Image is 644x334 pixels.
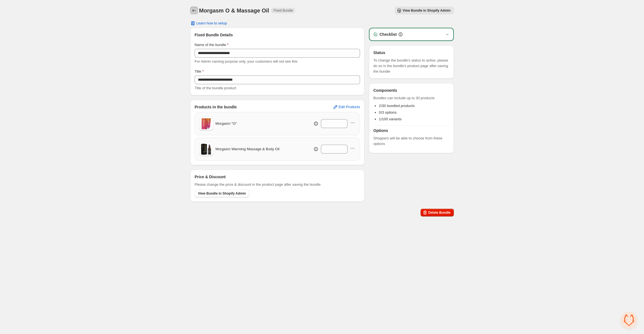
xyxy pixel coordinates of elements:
span: View Bundle in Shopify Admin [198,191,246,196]
img: Morgasm "O" [199,117,213,131]
span: Learn how to setup [196,21,227,26]
h3: Checklist [379,32,397,37]
label: Name of the bundle [195,42,229,48]
button: View Bundle in Shopify Admin [195,190,249,197]
span: 0/3 options [379,110,397,114]
span: Title of the bundle product [195,86,236,90]
a: Open chat [621,312,637,328]
span: Delete Bundle [428,210,451,215]
span: Morgasm "O" [215,121,237,126]
h3: Options [373,128,449,133]
h3: Products in the bundle [195,104,237,110]
h3: Fixed Bundle Details [195,32,360,38]
button: Delete Bundle [421,209,454,216]
img: Morgasm Warming Massage & Body Oil [199,142,213,156]
span: View Bundle in Shopify Admin [402,8,451,13]
h3: Price & Discount [195,174,226,180]
h1: Morgasm O & Massage Oil [199,7,269,14]
label: Title [195,69,204,74]
span: To change the bundle's status to active, please do so in the bundle's product page after saving t... [373,58,449,74]
span: Fixed Bundle [273,8,293,13]
span: For Admin naming purpose only, your customers will not see this [195,59,297,63]
span: Edit Products [339,105,360,109]
button: Learn how to setup [187,19,230,27]
button: View Bundle in Shopify Admin [395,7,454,14]
span: Morgasm Warming Massage & Body Oil [215,146,280,152]
h3: Status [373,50,449,55]
span: Please change the price & discount in the product page after saving the bundle [195,182,321,187]
span: Shoppers will be able to choose from these options [373,136,449,147]
button: Back [190,7,198,14]
h3: Components [373,88,397,93]
span: 1/100 variants [379,117,402,121]
span: Bundles can include up to 30 products [373,95,449,101]
button: Edit Products [329,103,363,111]
span: 2/30 bundled products [379,104,415,108]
